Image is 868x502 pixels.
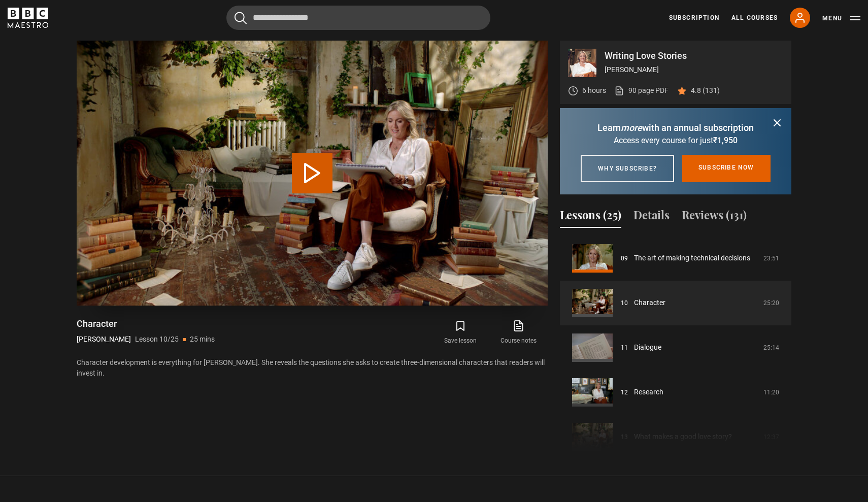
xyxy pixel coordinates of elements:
p: Learn with an annual subscription [572,121,779,135]
p: 4.8 (131) [691,85,720,96]
button: Save lesson [431,318,489,347]
button: Play Lesson Character [292,153,332,193]
video-js: Video Player [77,41,548,306]
button: Submit the search query [235,12,247,24]
p: Character development is everything for [PERSON_NAME]. She reveals the questions she asks to crea... [77,357,548,379]
p: Access every course for just [572,135,779,147]
svg: BBC Maestro [8,8,48,28]
a: Dialogue [634,342,661,353]
a: Subscribe now [682,155,771,182]
a: 90 page PDF [614,85,669,96]
input: Search [226,6,490,30]
a: All Courses [731,13,778,22]
button: Reviews (131) [682,207,747,228]
h1: Character [77,318,215,330]
p: [PERSON_NAME] [77,334,131,345]
a: Why subscribe? [581,155,674,182]
button: Lessons (25) [560,207,621,228]
a: Course notes [490,318,548,347]
p: Lesson 10/25 [135,334,179,345]
a: Research [634,387,663,397]
p: [PERSON_NAME] [605,64,783,75]
p: 6 hours [582,85,606,96]
p: 25 mins [190,334,215,345]
a: Character [634,297,665,308]
button: Toggle navigation [822,13,860,23]
span: ₹1,950 [713,136,738,145]
a: The art of making technical decisions [634,253,750,263]
a: Subscription [669,13,719,22]
i: more [621,122,642,133]
button: Details [633,207,670,228]
p: Writing Love Stories [605,51,783,60]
